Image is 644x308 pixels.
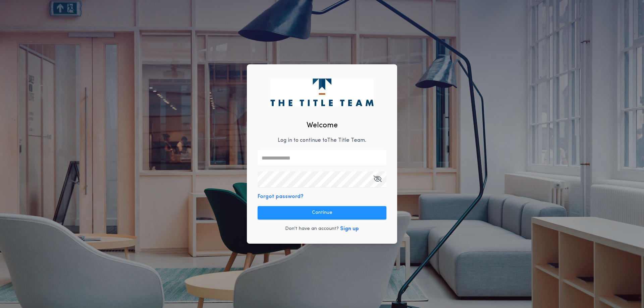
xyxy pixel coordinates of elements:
[258,193,304,201] button: Forgot password?
[307,120,338,131] h2: Welcome
[285,226,339,232] p: Don't have an account?
[258,206,386,220] button: Continue
[270,78,373,106] img: logo
[340,225,359,233] button: Sign up
[278,136,366,144] p: Log in to continue to The Title Team .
